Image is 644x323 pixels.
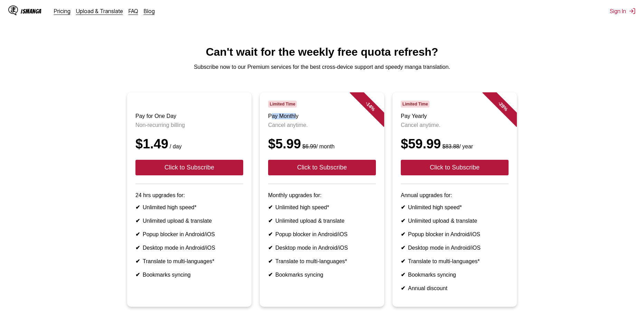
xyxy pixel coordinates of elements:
div: $5.99 [268,137,376,151]
b: ✔ [135,204,140,210]
li: Unlimited high speed* [135,204,243,211]
b: ✔ [135,218,140,224]
b: ✔ [401,231,405,237]
b: ✔ [135,272,140,278]
b: ✔ [135,231,140,237]
li: Translate to multi-languages* [401,258,509,265]
li: Bookmarks syncing [401,271,509,278]
a: Upload & Translate [76,8,123,15]
li: Unlimited upload & translate [268,218,376,224]
small: / year [441,144,473,149]
b: ✔ [268,231,273,237]
b: ✔ [268,245,273,251]
s: $6.99 [302,144,316,149]
b: ✔ [401,285,405,291]
div: - 14 % [350,85,391,127]
small: / month [301,144,334,149]
p: Cancel anytime. [268,122,376,128]
div: IsManga [21,8,41,15]
b: ✔ [401,258,405,264]
h3: Pay Yearly [401,113,509,119]
li: Popup blocker in Android/iOS [135,231,243,238]
p: Cancel anytime. [401,122,509,128]
button: Click to Subscribe [135,160,243,175]
div: $1.49 [135,137,243,151]
li: Desktop mode in Android/iOS [401,244,509,251]
a: Blog [144,8,155,15]
span: Limited Time [401,101,429,108]
span: Limited Time [268,101,297,108]
img: Sign out [629,8,636,15]
h3: Pay for One Day [135,113,243,119]
b: ✔ [135,258,140,264]
button: Click to Subscribe [268,160,376,175]
img: IsManga Logo [8,6,18,15]
b: ✔ [401,218,405,224]
small: / day [168,144,182,149]
li: Unlimited high speed* [268,204,376,211]
li: Desktop mode in Android/iOS [268,244,376,251]
h3: Pay Monthly [268,113,376,119]
b: ✔ [268,272,273,278]
p: Subscribe now to our Premium services for the best cross-device support and speedy manga translat... [6,64,638,70]
button: Click to Subscribe [401,160,509,175]
li: Popup blocker in Android/iOS [268,231,376,238]
a: Pricing [54,8,70,15]
b: ✔ [135,245,140,251]
a: FAQ [129,8,138,15]
li: Bookmarks syncing [135,271,243,278]
li: Annual discount [401,285,509,292]
p: Non-recurring billing [135,122,243,128]
li: Desktop mode in Android/iOS [135,244,243,251]
h1: Can't wait for the weekly free quota refresh? [6,46,638,58]
b: ✔ [401,272,405,278]
b: ✔ [268,218,273,224]
li: Translate to multi-languages* [135,258,243,265]
div: - 28 % [482,85,524,127]
a: IsManga LogoIsManga [8,6,54,17]
li: Popup blocker in Android/iOS [401,231,509,238]
p: 24 hrs upgrades for: [135,192,243,199]
p: Monthly upgrades for: [268,192,376,199]
p: Annual upgrades for: [401,192,509,199]
div: $59.99 [401,137,509,151]
li: Unlimited upload & translate [135,218,243,224]
b: ✔ [401,245,405,251]
button: Sign In [610,8,636,15]
li: Translate to multi-languages* [268,258,376,265]
li: Unlimited high speed* [401,204,509,211]
b: ✔ [401,204,405,210]
li: Unlimited upload & translate [401,218,509,224]
b: ✔ [268,258,273,264]
s: $83.88 [442,144,459,149]
li: Bookmarks syncing [268,271,376,278]
b: ✔ [268,204,273,210]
